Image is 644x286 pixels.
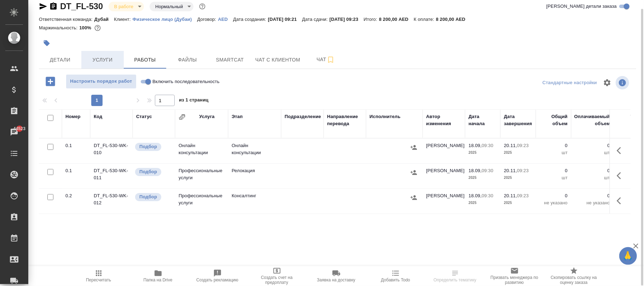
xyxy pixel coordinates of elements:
span: Услуги [86,56,120,64]
p: 09:30 [482,193,493,198]
div: Подразделение [285,113,321,120]
p: AED [218,17,233,22]
div: Направление перевода [327,113,362,127]
p: Дубай [94,17,114,22]
div: Можно подбирать исполнителей [134,142,172,152]
p: Подбор [139,193,157,200]
div: Оплачиваемый объем [574,113,610,127]
p: Дата создания: [233,17,268,22]
p: Итого: [364,17,379,22]
p: 2025 [504,199,532,206]
p: 2025 [469,174,497,181]
span: Папка на Drive [144,278,173,282]
div: Дата начала [469,113,497,127]
p: Подбор [139,143,157,150]
p: 09:23 [517,143,529,148]
p: 2025 [504,174,532,181]
div: 0.2 [65,192,87,199]
span: Призвать менеджера по развитию [489,275,540,285]
span: Детали [43,56,77,64]
p: шт [539,174,568,181]
p: 18.09, [469,168,482,173]
div: 0.1 [65,167,87,174]
button: Создать рекламацию [188,266,247,286]
span: Чат [309,55,343,64]
p: 0 [539,167,568,174]
p: Дата сдачи: [302,17,329,22]
span: Заявка на доставку [317,278,355,282]
button: Скопировать ссылку на оценку заказа [544,266,604,286]
td: [PERSON_NAME] [423,189,465,214]
span: Определить тематику [434,278,476,282]
button: Здесь прячутся важные кнопки [613,142,630,159]
td: DT_FL-530-WK-010 [90,139,133,163]
button: Назначить [408,142,419,153]
div: Этап [232,113,243,120]
button: Скопировать ссылку [49,2,58,11]
td: [PERSON_NAME] [423,139,465,163]
button: Добавить Todo [366,266,425,286]
span: 44523 [9,125,30,132]
span: Smartcat [213,56,247,64]
div: Исполнитель [370,113,401,120]
p: 0 [575,167,610,174]
button: Нормальный [153,4,185,10]
span: из 1 страниц [179,96,209,106]
div: Номер [65,113,81,120]
p: [DATE] 09:21 [268,17,302,22]
div: Код [94,113,102,120]
p: Консалтинг [232,192,278,199]
span: Добавить Todo [381,278,410,282]
span: Создать счет на предоплату [251,275,302,285]
p: 0 [575,142,610,149]
button: Добавить тэг [39,35,54,51]
span: Чат с клиентом [255,56,300,64]
button: Призвать менеджера по развитию [485,266,544,286]
p: 8 200,00 AED [436,17,471,22]
p: Физическое лицо (Дубаи) [133,17,197,22]
p: Подбор [139,168,157,175]
p: Маржинальность: [39,25,79,30]
button: Добавить работу [41,74,60,89]
span: Настроить порядок работ [70,77,133,86]
button: Заявка на доставку [307,266,366,286]
p: 20.11, [504,143,517,148]
p: 0 [539,142,568,149]
p: 8 200,00 AED [379,17,414,22]
span: 🙏 [622,249,634,263]
p: Релокация [232,167,278,174]
button: Создать счет на предоплату [247,266,307,286]
div: Автор изменения [426,113,462,127]
button: Здесь прячутся важные кнопки [613,167,630,184]
p: шт [575,149,610,156]
p: 2025 [469,199,497,206]
p: 09:23 [517,168,529,173]
p: 09:23 [517,193,529,198]
td: DT_FL-530-WK-011 [90,164,133,188]
div: Общий объем [539,113,568,127]
button: Здесь прячутся важные кнопки [613,192,630,209]
p: Онлайн консультации [232,142,278,156]
td: Профессиональные услуги [175,164,228,188]
button: Папка на Drive [128,266,188,286]
button: 0.00 AED; [93,23,102,33]
p: 2025 [469,149,497,156]
div: В работе [109,2,144,11]
td: DT_FL-530-WK-012 [90,189,133,214]
div: 0.1 [65,142,87,149]
p: не указано [575,199,610,206]
div: Дата завершения [504,113,532,127]
button: В работе [112,4,135,10]
span: Скопировать ссылку на оценку заказа [549,275,599,285]
p: 18.09, [469,143,482,148]
button: Определить тематику [425,266,485,286]
td: Профессиональные услуги [175,189,228,214]
span: [PERSON_NAME] детали заказа [546,3,617,10]
button: Доп статусы указывают на важность/срочность заказа [198,2,207,11]
p: 0 [539,192,568,199]
span: Создать рекламацию [196,278,238,282]
p: [DATE] 09:23 [330,17,364,22]
p: 100% [79,25,93,30]
a: DT_FL-530 [60,1,103,11]
span: Включить последовательность [152,78,220,85]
